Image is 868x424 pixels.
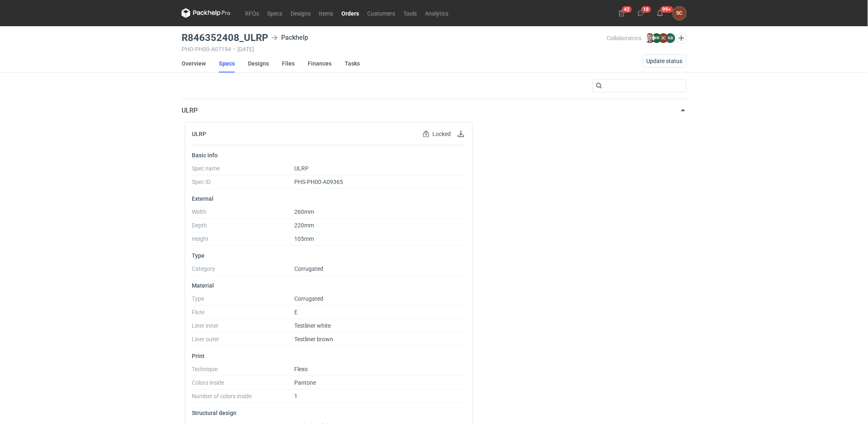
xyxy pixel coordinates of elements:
[192,165,295,175] dt: Spec name
[182,33,268,43] h3: R846352408_ULRP
[607,35,642,41] span: Collaborators
[192,295,295,306] dt: Type
[192,309,295,319] dt: Flute
[345,54,360,73] a: Tasks
[282,54,295,73] a: Files
[456,129,466,139] button: Download specification
[295,236,314,242] span: 105mm
[659,33,668,43] figcaption: SC
[654,7,667,20] button: 99+
[295,379,316,386] span: Pantone
[652,33,662,43] figcaption: WR
[192,179,295,189] dt: Spec ID
[295,366,308,372] span: Flexo
[192,410,466,416] p: Structural design
[241,8,263,18] a: RFQs
[233,46,235,52] span: •
[192,282,466,289] p: Material
[192,379,295,390] dt: Colors inside
[192,322,295,333] dt: Liner inner
[192,222,295,232] dt: Depth
[263,8,286,18] a: Specs
[295,336,334,342] span: Testliner brown
[295,222,314,229] span: 220mm
[308,54,332,73] a: Finances
[676,33,687,43] button: Edit collaborators
[192,209,295,219] dt: Width
[182,54,206,73] a: Overview
[295,309,298,315] span: E
[192,252,466,259] p: Type
[363,8,399,18] a: Customers
[673,7,686,20] div: Sylwia Cichórz
[295,165,309,172] span: ULRP
[248,54,269,73] a: Designs
[634,7,648,20] button: 18
[192,195,466,202] p: External
[192,265,295,276] dt: Category
[192,152,466,159] p: Basic info
[421,129,453,139] div: Locked
[666,33,675,43] figcaption: AB
[647,58,683,64] span: Update status
[192,236,295,246] dt: Height
[399,8,421,18] a: Tools
[192,336,295,346] dt: Liner outer
[421,8,452,18] a: Analytics
[182,8,231,18] svg: Packhelp Pro
[295,179,343,185] span: PHS-PH00-A09365
[286,8,315,18] a: Designs
[645,33,655,43] img: Maciej Sikora
[615,7,628,20] button: 42
[315,8,337,18] a: Items
[295,265,324,272] span: Corrugated
[673,7,686,20] button: SC
[192,366,295,376] dt: Technique
[192,353,466,359] p: Print
[182,46,607,52] div: PHO-PH00-A07194 [DATE]
[219,54,235,73] a: Specs
[295,209,314,215] span: 260mm
[643,54,686,68] button: Update status
[295,393,298,399] span: 1
[192,393,295,403] dt: Number of colors inside
[337,8,363,18] a: Orders
[295,322,331,329] span: Testliner white
[182,106,198,116] p: ULRP
[192,131,206,137] h2: ULRP
[295,295,324,302] span: Corrugated
[271,33,308,43] div: Packhelp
